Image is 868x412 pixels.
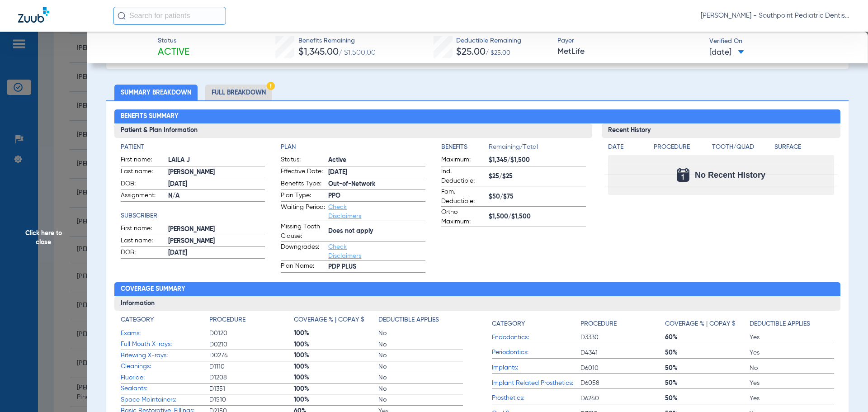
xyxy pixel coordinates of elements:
app-breakdown-title: Tooth/Quad [712,142,772,155]
span: Downgrades: [281,242,325,260]
img: Search Icon [118,12,126,20]
span: D1110 [209,362,294,371]
span: No [378,384,463,393]
span: / $25.00 [486,50,510,56]
h4: Subscriber [121,211,265,221]
img: Calendar [677,168,689,182]
app-breakdown-title: Category [121,315,209,328]
span: Active [158,46,189,59]
span: D0210 [209,340,294,349]
span: LAILA J [168,156,265,165]
span: 100% [294,373,378,382]
app-breakdown-title: Patient [121,142,265,152]
span: Assignment: [121,191,165,202]
span: / $1,500.00 [339,49,376,57]
input: Search for patients [113,7,226,25]
span: D1510 [209,395,294,404]
span: D0274 [209,351,294,360]
span: Status [158,36,189,46]
span: 50% [665,364,750,373]
span: Yes [750,348,834,357]
span: No [378,340,463,349]
span: D0120 [209,329,294,338]
span: 100% [294,384,378,393]
span: [PERSON_NAME] [168,225,265,234]
app-breakdown-title: Surface [774,142,834,155]
span: 100% [294,340,378,349]
span: No [378,362,463,371]
h4: Procedure [654,142,709,152]
span: Remaining/Total [489,142,586,155]
app-breakdown-title: Category [492,315,580,332]
span: [PERSON_NAME] [168,168,265,177]
span: Bitewing X-rays: [121,351,209,360]
span: Periodontics: [492,348,580,357]
h4: Plan [281,142,425,152]
span: Effective Date: [281,167,325,178]
span: Sealants: [121,384,209,393]
span: 50% [665,394,750,403]
h4: Coverage % | Copay $ [294,315,364,325]
h4: Deductible Applies [750,319,810,329]
span: No [378,373,463,382]
span: First name: [121,224,165,235]
span: Missing Tooth Clause: [281,222,325,241]
span: Deductible Remaining [456,36,521,46]
span: Plan Name: [281,261,325,272]
span: Fam. Deductible: [441,187,486,206]
span: Full Mouth X-rays: [121,340,209,349]
span: No [750,364,834,373]
span: D3330 [580,333,665,342]
span: 60% [665,333,750,342]
span: 100% [294,329,378,338]
app-breakdown-title: Deductible Applies [378,315,463,328]
iframe: Chat Widget [823,369,868,412]
h4: Surface [774,142,834,152]
span: D6058 [580,379,665,388]
span: Benefits Remaining [298,36,376,46]
h4: Coverage % | Copay $ [665,319,736,329]
app-breakdown-title: Procedure [654,142,709,155]
h4: Procedure [209,315,245,325]
span: Implant Related Prosthetics: [492,379,580,388]
span: N/A [168,191,265,201]
span: Yes [750,379,834,388]
span: $25/$25 [489,172,586,181]
span: Prosthetics: [492,393,580,403]
span: [DATE] [709,47,744,58]
span: Last name: [121,236,165,247]
span: Implants: [492,363,580,373]
span: DOB: [121,248,165,259]
span: DOB: [121,179,165,190]
span: [DATE] [168,248,265,258]
span: Space Maintainers: [121,395,209,405]
span: Verified On [709,37,854,46]
h4: Benefits [441,142,489,152]
span: $1,345.00 [298,47,339,57]
span: Yes [750,333,834,342]
span: $1,500/$1,500 [489,212,586,222]
span: First name: [121,155,165,166]
img: Zuub Logo [18,7,49,23]
img: Hazard [267,82,275,90]
span: Last name: [121,167,165,178]
h4: Deductible Applies [378,315,439,325]
span: $1,345/$1,500 [489,156,586,165]
a: Check Disclaimers [328,204,361,219]
span: Yes [750,394,834,403]
span: D1351 [209,384,294,393]
span: No Recent History [695,170,765,180]
span: 50% [665,379,750,388]
h3: Information [114,296,841,311]
app-breakdown-title: Coverage % | Copay $ [294,315,378,328]
span: [DATE] [168,180,265,189]
app-breakdown-title: Benefits [441,142,489,155]
span: D6240 [580,394,665,403]
span: Benefits Type: [281,179,325,190]
span: 100% [294,362,378,371]
span: 100% [294,395,378,404]
span: Payer [557,36,702,46]
span: No [378,351,463,360]
h3: Recent History [602,123,841,138]
h4: Category [121,315,154,325]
